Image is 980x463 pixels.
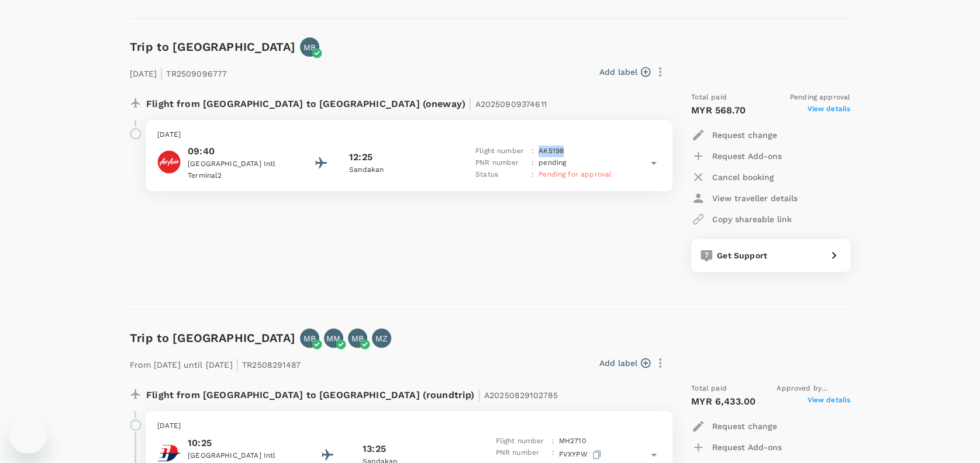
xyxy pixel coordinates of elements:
[477,386,481,403] span: |
[539,157,566,169] p: pending
[188,144,293,158] p: 09:40
[807,103,850,118] span: View details
[691,437,782,458] button: Request Add-ons
[691,188,798,209] button: View traveller details
[712,213,792,225] p: Copy shareable link
[236,356,239,372] span: |
[691,167,774,188] button: Cancel booking
[551,447,554,462] p: :
[777,383,850,395] span: Approved by
[130,329,295,347] h6: Trip to [GEOGRAPHIC_DATA]
[691,209,792,230] button: Copy shareable link
[475,169,527,181] p: Status
[539,146,564,157] p: AK 5198
[691,395,755,409] p: MYR 6,433.00
[691,383,727,395] span: Total paid
[188,436,293,450] p: 10:25
[363,442,386,456] p: 13:25
[484,391,558,400] span: A20250829102785
[599,357,650,369] button: Add label
[130,37,295,56] h6: Trip to [GEOGRAPHIC_DATA]
[712,420,777,432] p: Request change
[351,333,364,344] p: MB
[349,150,372,164] p: 12:25
[9,416,47,454] iframe: Button to launch messaging window
[559,447,603,462] p: FVXYPW
[691,92,727,103] span: Total paid
[532,169,534,181] p: :
[303,42,316,53] p: MB
[157,129,661,141] p: [DATE]
[712,192,798,204] p: View traveller details
[130,353,301,374] p: From [DATE] until [DATE] TR2508291487
[551,436,554,447] p: :
[691,125,777,146] button: Request change
[375,333,388,344] p: MZ
[712,441,782,453] p: Request Add-ons
[146,383,558,404] p: Flight from [GEOGRAPHIC_DATA] to [GEOGRAPHIC_DATA] (roundtrip)
[495,436,547,447] p: Flight number
[712,150,782,162] p: Request Add-ons
[495,447,547,462] p: PNR number
[130,61,227,82] p: [DATE] TR2509096777
[160,65,163,81] span: |
[691,146,782,167] button: Request Add-ons
[157,420,661,432] p: [DATE]
[475,99,546,109] span: A20250909374611
[157,150,181,174] img: AirAsia
[303,333,316,344] p: MB
[599,66,650,78] button: Add label
[532,146,534,157] p: :
[691,416,777,437] button: Request change
[559,436,586,447] p: MH 2710
[146,92,547,113] p: Flight from [GEOGRAPHIC_DATA] to [GEOGRAPHIC_DATA] (oneway)
[188,158,293,170] p: [GEOGRAPHIC_DATA] Intl
[712,129,777,141] p: Request change
[807,395,850,409] span: View details
[691,103,746,118] p: MYR 568.70
[349,164,454,176] p: Sandakan
[790,92,850,103] span: Pending approval
[326,333,340,344] p: MM
[539,170,612,178] span: Pending for approval
[717,251,767,260] span: Get Support
[188,170,293,182] p: Terminal 2
[475,157,527,169] p: PNR number
[188,450,293,462] p: [GEOGRAPHIC_DATA] Intl
[468,95,472,112] span: |
[475,146,527,157] p: Flight number
[712,171,774,183] p: Cancel booking
[532,157,534,169] p: :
